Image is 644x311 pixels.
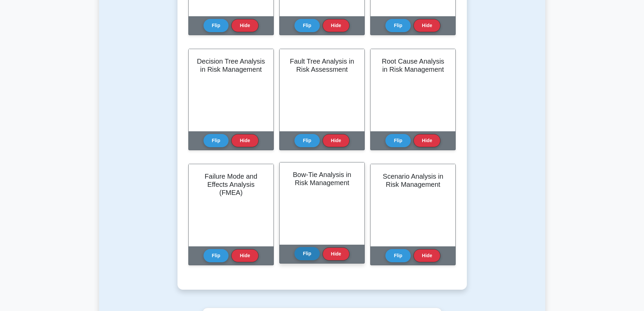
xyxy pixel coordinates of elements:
[231,134,258,147] button: Hide
[288,171,356,187] h2: Bow-Tie Analysis in Risk Management
[231,249,258,262] button: Hide
[385,249,411,262] button: Flip
[294,19,320,32] button: Flip
[379,172,447,188] h2: Scenario Analysis in Risk Management
[204,134,229,147] button: Flip
[413,19,440,32] button: Hide
[197,57,265,73] h2: Decision Tree Analysis in Risk Management
[413,249,440,262] button: Hide
[323,247,350,261] button: Hide
[413,134,440,147] button: Hide
[288,57,356,73] h2: Fault Tree Analysis in Risk Assessment
[323,134,350,147] button: Hide
[294,134,320,147] button: Flip
[204,249,229,262] button: Flip
[385,134,411,147] button: Flip
[204,19,229,32] button: Flip
[385,19,411,32] button: Flip
[231,19,258,32] button: Hide
[294,247,320,260] button: Flip
[379,57,447,73] h2: Root Cause Analysis in Risk Management
[323,19,350,32] button: Hide
[197,172,265,197] h2: Failure Mode and Effects Analysis (FMEA)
